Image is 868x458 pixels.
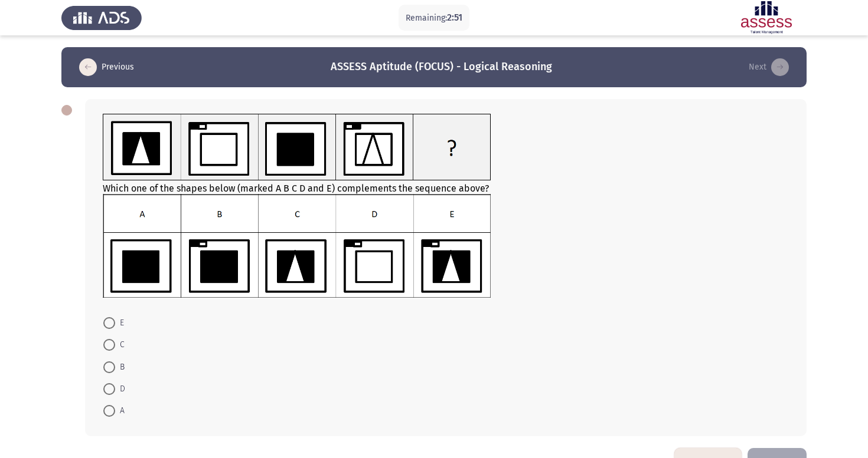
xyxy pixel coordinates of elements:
button: load previous page [76,58,138,77]
span: E [115,316,124,330]
span: 2:51 [447,12,462,23]
span: D [115,382,125,396]
span: C [115,338,125,352]
p: Remaining: [406,11,462,25]
img: Assess Talent Management logo [61,1,142,34]
span: B [115,360,125,374]
img: UkFYYV8wODVfQi5wbmcxNjkxMzI0Mjg1NTM4.png [103,194,491,298]
button: load next page [745,58,792,77]
div: Which one of the shapes below (marked A B C D and E) complements the sequence above? [103,114,789,300]
span: A [115,404,125,418]
img: UkFYYV8wODVfQSAucG5nMTY5MTMyNDI3ODA3NQ==.png [103,114,491,180]
img: Assessment logo of ASSESS Focus 4 Module Assessment (EN/AR) (Advanced - IB) [726,1,807,34]
h3: ASSESS Aptitude (FOCUS) - Logical Reasoning [331,60,552,74]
